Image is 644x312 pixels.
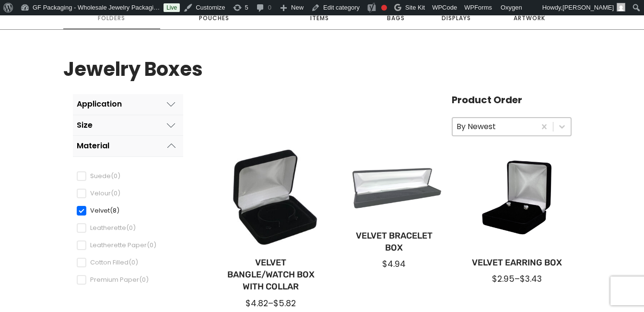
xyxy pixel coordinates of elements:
[562,4,614,11] span: [PERSON_NAME]
[77,100,122,108] div: Application
[77,258,156,267] div: Cotton Filled(0)
[225,257,317,293] a: Velvet Bangle/Watch Box with Collar
[77,142,109,150] div: Material
[471,273,563,285] div: –
[77,121,93,130] div: Size
[77,206,156,216] div: Velvet(8)
[471,257,563,269] a: Velvet Earring Box
[225,298,317,309] div: –
[73,136,183,156] button: Material
[452,94,572,106] h4: Product Order
[77,223,156,233] div: Leatherette(0)
[348,230,440,254] a: Velvet Bracelet Box
[77,275,156,285] div: Premium Paper(0)
[273,298,296,309] span: $5.82
[86,206,156,216] span: Velvet
[492,273,515,285] span: $2.95
[63,54,203,84] h1: Jewelry Boxes
[110,206,119,215] span: (8)
[381,5,387,11] div: Focus keyphrase not set
[520,273,542,285] span: $3.43
[73,94,183,115] button: Application
[77,189,156,198] div: Velour(0)
[77,171,156,181] div: Suede(0)
[348,258,440,270] div: $4.94
[572,9,576,17] span: 1
[405,4,425,11] span: Site Kit
[536,118,553,135] button: Clear
[164,3,180,12] a: Live
[246,298,268,309] span: $4.82
[553,118,571,135] button: Toggle List
[77,240,156,250] div: Leatherette Paper(0)
[73,115,183,136] button: Size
